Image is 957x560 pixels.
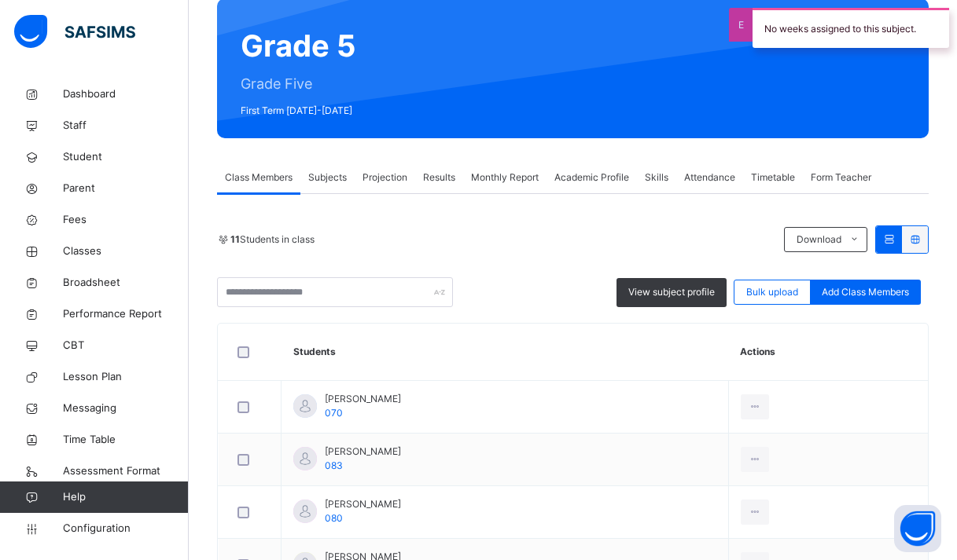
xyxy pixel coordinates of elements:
span: Configuration [63,521,188,536]
span: Performance Report [63,306,189,322]
span: Subjects [308,170,347,185]
button: Open asap [894,505,941,552]
span: Classes [63,243,189,259]
span: 070 [325,407,343,419]
span: Academic Profile [554,170,629,185]
span: 080 [325,512,343,524]
span: [PERSON_NAME] [325,497,401,511]
span: Bulk upload [746,285,798,299]
span: Class Members [225,170,293,185]
span: [PERSON_NAME] [325,445,401,459]
span: Add Class Members [822,285,909,299]
span: Time Table [63,432,189,448]
span: Students in class [230,232,315,247]
span: Parent [63,181,189,196]
span: Fees [63,212,189,228]
span: Skills [645,170,668,185]
span: Help [63,489,188,505]
span: Download [797,232,841,247]
span: Student [63,149,189,165]
span: Dashboard [63,86,189,102]
span: Assessment Format [63,463,189,479]
th: Students [282,324,729,381]
img: safsims [14,15,135,48]
span: Attendance [684,170,735,185]
th: Actions [728,324,928,381]
span: Projection [363,170,407,185]
span: Monthly Report [471,170,539,185]
span: Staff [63,118,189,134]
span: 083 [325,459,343,471]
span: [PERSON_NAME] [325,392,401,406]
span: Broadsheet [63,275,189,291]
span: Messaging [63,401,189,416]
span: First Term [DATE]-[DATE] [241,104,355,118]
span: View subject profile [628,285,715,299]
span: Results [423,170,455,185]
span: CBT [63,338,189,353]
span: Timetable [751,170,795,185]
b: 11 [230,233,240,245]
span: Form Teacher [811,170,871,185]
span: Lesson Plan [63,369,189,385]
div: No weeks assigned to this subject. [753,8,949,48]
